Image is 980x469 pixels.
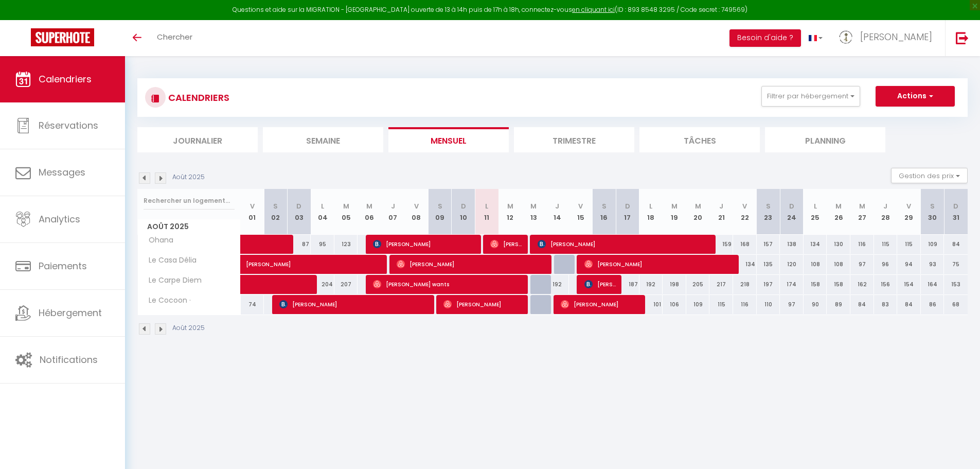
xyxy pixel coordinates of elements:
[827,275,850,294] div: 158
[391,201,395,211] abbr: J
[709,295,733,314] div: 115
[241,189,264,235] th: 01
[780,255,804,274] div: 120
[921,275,945,294] div: 164
[827,255,850,274] div: 108
[897,275,921,294] div: 154
[921,295,945,314] div: 86
[850,275,874,294] div: 162
[639,275,663,294] div: 192
[639,295,663,314] div: 101
[507,201,513,211] abbr: M
[545,275,569,294] div: 192
[358,189,381,235] th: 06
[144,192,235,210] input: Rechercher un logement...
[263,127,383,152] li: Semaine
[757,235,780,254] div: 157
[944,295,968,314] div: 68
[804,275,827,294] div: 158
[663,295,686,314] div: 106
[490,234,522,254] span: [PERSON_NAME]
[39,166,85,179] span: Messages
[625,201,630,211] abbr: D
[545,189,569,235] th: 14
[264,189,288,235] th: 02
[780,295,804,314] div: 97
[31,28,94,46] img: Super Booking
[649,201,652,211] abbr: L
[766,201,771,211] abbr: S
[835,201,842,211] abbr: M
[921,255,945,274] div: 93
[944,235,968,254] div: 84
[695,201,701,211] abbr: M
[381,189,405,235] th: 07
[452,189,475,235] th: 10
[686,275,710,294] div: 205
[729,29,801,47] button: Besoin d'aide ?
[944,189,968,235] th: 31
[288,189,311,235] th: 03
[561,294,639,314] span: [PERSON_NAME]
[538,234,711,254] span: [PERSON_NAME]
[719,201,723,211] abbr: J
[602,201,607,211] abbr: S
[686,189,710,235] th: 20
[850,189,874,235] th: 27
[443,294,522,314] span: [PERSON_NAME]
[311,189,334,235] th: 04
[944,275,968,294] div: 153
[780,275,804,294] div: 174
[827,235,850,254] div: 130
[172,172,205,182] p: Août 2025
[944,255,968,274] div: 75
[804,189,827,235] th: 25
[956,31,969,44] img: logout
[39,259,87,272] span: Paiements
[139,235,178,246] span: Ohana
[334,235,358,254] div: 123
[765,127,885,152] li: Planning
[780,235,804,254] div: 138
[874,235,898,254] div: 115
[804,235,827,254] div: 134
[804,295,827,314] div: 90
[789,201,794,211] abbr: D
[709,189,733,235] th: 21
[639,127,760,152] li: Tâches
[860,30,932,43] span: [PERSON_NAME]
[709,275,733,294] div: 217
[397,254,546,274] span: [PERSON_NAME]
[827,189,850,235] th: 26
[572,5,615,14] a: en cliquant ici
[485,201,488,211] abbr: L
[405,189,429,235] th: 08
[733,295,757,314] div: 116
[897,235,921,254] div: 115
[592,189,616,235] th: 16
[343,201,349,211] abbr: M
[883,201,887,211] abbr: J
[241,295,264,314] div: 74
[246,249,388,269] span: [PERSON_NAME]
[897,295,921,314] div: 84
[921,189,945,235] th: 30
[250,201,255,211] abbr: V
[373,274,523,294] span: [PERSON_NAME] wants
[859,201,865,211] abbr: M
[279,294,429,314] span: [PERSON_NAME]
[530,201,537,211] abbr: M
[296,201,301,211] abbr: D
[498,189,522,235] th: 12
[139,255,199,266] span: Le Casa Délia
[373,234,475,254] span: [PERSON_NAME]
[241,255,264,274] a: [PERSON_NAME]
[804,255,827,274] div: 108
[584,254,734,274] span: [PERSON_NAME]
[137,127,258,152] li: Journalier
[671,201,678,211] abbr: M
[663,275,686,294] div: 198
[166,86,229,109] h3: CALENDRIERS
[639,189,663,235] th: 18
[953,201,958,211] abbr: D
